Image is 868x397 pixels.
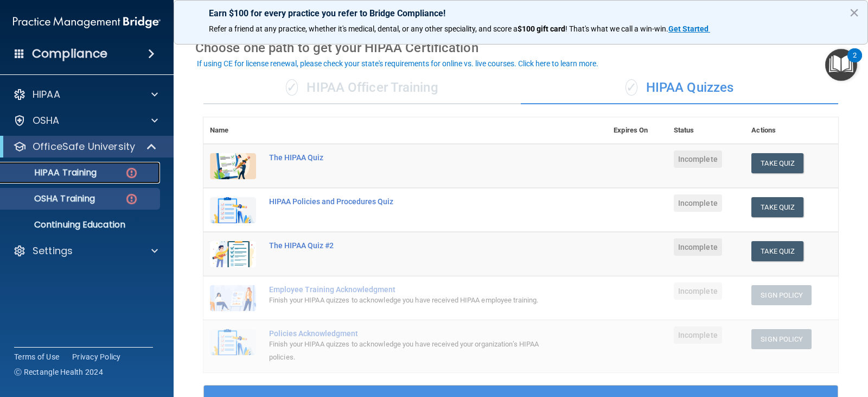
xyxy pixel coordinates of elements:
th: Expires On [607,117,667,144]
div: The HIPAA Quiz [269,153,553,162]
strong: $100 gift card [518,24,565,33]
span: Incomplete [674,238,722,256]
p: OSHA [33,114,60,127]
span: ✓ [626,79,637,96]
div: The HIPAA Quiz #2 [269,241,553,250]
span: Incomplete [674,150,722,168]
div: If using CE for license renewal, please check your state's requirements for online vs. live cours... [197,60,598,67]
span: ! That's what we call a win-win. [565,24,668,33]
p: Continuing Education [7,219,155,230]
a: OfficeSafe University [13,140,157,153]
div: Choose one path to get your HIPAA Certification [195,32,846,64]
a: Privacy Policy [72,351,121,362]
button: If using CE for license renewal, please check your state's requirements for online vs. live cours... [195,58,600,69]
div: HIPAA Policies and Procedures Quiz [269,197,553,206]
p: Settings [33,244,73,257]
span: Ⓒ Rectangle Health 2024 [14,367,103,377]
p: HIPAA Training [7,167,97,178]
button: Take Quiz [751,241,803,261]
th: Status [667,117,745,144]
div: Policies Acknowledgment [269,329,553,338]
a: Settings [13,244,158,257]
span: ✓ [286,79,298,96]
th: Name [203,117,263,144]
button: Close [849,4,859,21]
button: Take Quiz [751,197,803,217]
strong: Get Started [668,24,709,33]
span: Incomplete [674,326,722,344]
a: OSHA [13,114,158,127]
img: danger-circle.6113f641.png [125,192,138,206]
p: OSHA Training [7,193,95,204]
button: Open Resource Center, 2 new notifications [825,49,857,81]
p: OfficeSafe University [33,140,135,153]
th: Actions [745,117,838,144]
span: Refer a friend at any practice, whether it's medical, dental, or any other speciality, and score a [209,24,518,33]
div: 2 [853,55,857,70]
span: Incomplete [674,194,722,212]
p: Earn $100 for every practice you refer to Bridge Compliance! [209,8,833,18]
button: Take Quiz [751,153,803,173]
img: PMB logo [13,11,161,33]
div: HIPAA Quizzes [521,72,838,104]
a: Terms of Use [14,351,59,362]
a: Get Started [668,24,710,33]
div: Finish your HIPAA quizzes to acknowledge you have received your organization’s HIPAA policies. [269,338,553,364]
button: Sign Policy [751,285,812,305]
button: Sign Policy [751,329,812,349]
span: Incomplete [674,282,722,300]
a: HIPAA [13,88,158,101]
div: Finish your HIPAA quizzes to acknowledge you have received HIPAA employee training. [269,294,553,307]
p: HIPAA [33,88,60,101]
div: Employee Training Acknowledgment [269,285,553,294]
h4: Compliance [32,46,107,61]
img: danger-circle.6113f641.png [125,166,138,180]
div: HIPAA Officer Training [203,72,521,104]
